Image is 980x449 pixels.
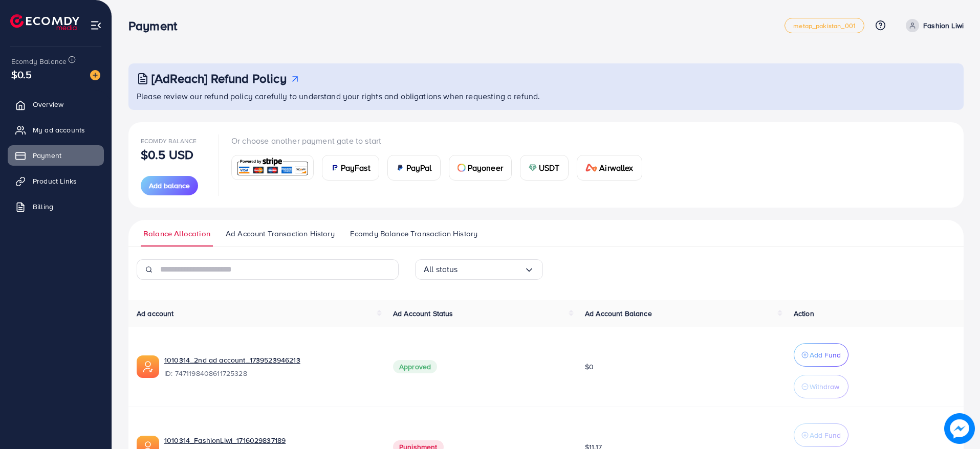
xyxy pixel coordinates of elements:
[585,362,594,372] span: $0
[341,162,371,174] span: PayFast
[8,145,104,166] a: Payment
[8,171,104,191] a: Product Links
[331,164,339,172] img: card
[902,19,964,32] a: Fashion Liwi
[350,228,477,239] span: Ecomdy Balance Transaction History
[128,18,185,33] h3: Payment
[90,70,100,80] img: image
[33,150,61,161] span: Payment
[458,261,524,277] input: Search for option
[810,429,841,441] p: Add Fund
[529,164,537,172] img: card
[424,261,458,277] span: All status
[8,196,104,217] a: Billing
[577,155,642,181] a: cardAirwallex
[599,162,633,174] span: Airwallex
[164,368,377,378] span: ID: 7471198408611725328
[90,19,102,31] img: menu
[151,71,287,86] h3: [AdReach] Refund Policy
[164,355,377,365] a: 1010314_2nd ad account_1739523946213
[137,308,174,319] span: Ad account
[33,201,53,212] span: Billing
[810,380,839,393] p: Withdraw
[794,308,814,319] span: Action
[137,355,159,378] img: ic-ads-acc.e4c84228.svg
[945,414,974,443] img: image
[11,67,32,82] span: $0.5
[33,176,77,186] span: Product Links
[164,435,377,445] a: 1010314_FashionLiwi_1716029837189
[923,19,964,32] p: Fashion Liwi
[8,120,104,140] a: My ad accounts
[149,181,190,191] span: Add balance
[322,155,379,181] a: cardPayFast
[8,94,104,115] a: Overview
[226,228,335,239] span: Ad Account Transaction History
[33,125,85,135] span: My ad accounts
[11,56,67,66] span: Ecomdy Balance
[794,343,848,367] button: Add Fund
[794,375,848,398] button: Withdraw
[785,18,864,33] a: metap_pakistan_001
[141,137,197,145] span: Ecomdy Balance
[141,176,198,195] button: Add balance
[585,164,598,172] img: card
[585,308,652,319] span: Ad Account Balance
[458,164,466,172] img: card
[468,162,503,174] span: Payoneer
[793,23,856,29] span: metap_pakistan_001
[10,14,79,30] img: logo
[539,162,560,174] span: USDT
[406,162,432,174] span: PayPal
[33,99,63,109] span: Overview
[235,156,310,178] img: card
[449,155,512,181] a: cardPayoneer
[794,423,848,447] button: Add Fund
[231,155,314,180] a: card
[415,259,543,280] div: Search for option
[393,360,437,373] span: Approved
[393,308,453,319] span: Ad Account Status
[141,148,193,161] p: $0.5 USD
[143,228,210,239] span: Balance Allocation
[387,155,441,181] a: cardPayPal
[396,164,404,172] img: card
[164,355,377,378] div: <span class='underline'>1010314_2nd ad account_1739523946213</span></br>7471198408611725328
[810,349,841,361] p: Add Fund
[137,90,957,102] p: Please review our refund policy carefully to understand your rights and obligations when requesti...
[520,155,569,181] a: cardUSDT
[231,134,650,147] p: Or choose another payment gate to start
